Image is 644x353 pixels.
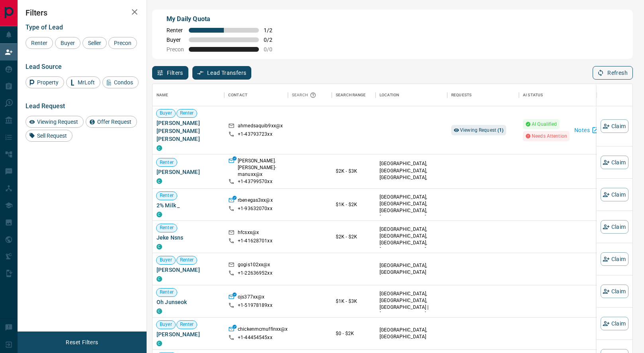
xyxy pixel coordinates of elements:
div: Condos [102,76,139,88]
button: Claim [601,119,628,133]
div: condos.ca [157,178,162,184]
p: [GEOGRAPHIC_DATA], [GEOGRAPHIC_DATA] [380,327,443,340]
button: Claim [601,285,628,298]
p: $1K - $2K [336,201,372,208]
span: Renter [177,257,197,263]
div: condos.ca [157,308,162,314]
span: Offer Request [94,119,134,125]
span: Buyer [166,37,184,43]
span: Lead Request [25,102,65,110]
div: condos.ca [157,341,162,346]
button: Reset Filters [61,335,103,349]
span: Renter [157,289,177,296]
button: Filters [152,66,188,80]
span: Renter [157,224,177,231]
span: Buyer [58,40,78,46]
p: [GEOGRAPHIC_DATA], [GEOGRAPHIC_DATA] [380,262,443,276]
strong: ( 1 ) [497,127,503,133]
p: +1- 43793723xx [238,131,272,138]
span: Renter [28,40,50,46]
p: gogis102xx@x [238,261,270,270]
h2: Filters [25,8,139,18]
button: Claim [601,252,628,266]
div: Viewing Request [25,116,84,128]
p: North York, West End [380,160,443,188]
button: Lead Transfers [192,66,252,80]
p: +1- 43799570xx [238,178,272,185]
div: Offer Request [86,116,137,128]
span: 0 / 0 [264,46,281,53]
button: Notes [571,124,603,137]
p: +1- 44454545xx [238,334,272,341]
div: Search [292,84,318,106]
div: Name [157,84,168,106]
span: Needs Attention [532,132,567,140]
span: Type of Lead [25,23,63,31]
div: Contact [228,84,247,106]
div: Property [25,76,64,88]
p: +1- 51978189xx [238,302,272,309]
div: condos.ca [157,276,162,282]
button: Claim [601,220,628,234]
span: Seller [85,40,104,46]
span: Renter [157,192,177,199]
div: condos.ca [157,145,162,151]
p: +1- 22636952xx [238,270,272,277]
span: Condos [111,79,136,86]
div: Search Range [336,84,366,106]
span: Renter [177,321,197,328]
span: AI Qualified [532,120,557,128]
span: Buyer [157,257,175,263]
button: Claim [601,188,628,201]
div: Viewing Request (1) [451,125,506,135]
p: hfcsxx@x [238,229,259,238]
div: Contact [224,84,288,106]
div: Renter [25,37,53,49]
div: Location [380,84,399,106]
div: AI Status [523,84,543,106]
button: Claim [601,317,628,330]
button: Claim [601,156,628,169]
button: Refresh [593,66,633,80]
span: Renter [166,27,184,33]
span: 1 / 2 [264,27,281,33]
span: Sell Request [34,133,70,139]
div: Location [376,84,447,106]
span: Jeke Nsns [157,234,220,242]
p: [PERSON_NAME].[PERSON_NAME]-manuxx@x [238,158,284,178]
span: 0 / 2 [264,37,281,43]
p: Midtown | Central, East York [380,194,443,221]
div: AI Status [519,84,607,106]
p: $0 - $2K [336,330,372,337]
span: Renter [157,159,177,166]
p: $1K - $3K [336,298,372,305]
span: Renter [177,110,197,117]
p: chickenmcmuffinxx@x [238,326,288,334]
div: Search Range [332,84,376,106]
p: rbenegas3xx@x [238,197,273,205]
p: $2K - $3K [336,168,372,175]
p: [GEOGRAPHIC_DATA], [GEOGRAPHIC_DATA], [GEOGRAPHIC_DATA] | [GEOGRAPHIC_DATA] [380,291,443,318]
p: North York, Scarborough, West End [380,226,443,254]
div: Sell Request [25,130,72,142]
div: Precon [108,37,137,49]
span: [PERSON_NAME] [157,266,220,274]
span: Lead Source [25,63,62,70]
span: Precon [111,40,134,46]
p: +1- 41628701xx [238,238,272,244]
span: [PERSON_NAME] [157,168,220,176]
div: condos.ca [157,212,162,217]
span: Viewing Request [34,119,81,125]
span: [PERSON_NAME] [157,330,220,338]
span: Precon [166,46,184,53]
span: Oh Junseok [157,298,220,306]
span: Buyer [157,110,175,117]
div: Requests [447,84,519,106]
p: ahmedsaquib9xx@x [238,123,283,131]
div: Buyer [55,37,80,49]
span: Buyer [157,321,175,328]
div: Requests [451,84,472,106]
div: MrLoft [66,76,100,88]
p: $2K - $2K [336,233,372,240]
span: [PERSON_NAME] [PERSON_NAME] [PERSON_NAME] [157,119,220,143]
